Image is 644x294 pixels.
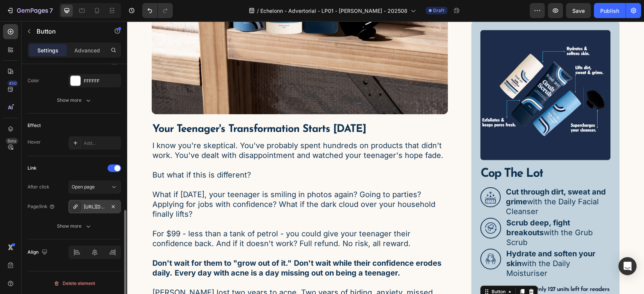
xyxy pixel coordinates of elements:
span: / [257,7,259,15]
div: Link [28,165,37,171]
div: Delete element [54,279,95,288]
img: ChatGPT_Image_Jul_28_2025_02_33_52_PM.png [355,199,372,215]
p: with the Daily Facial Cleanser [379,166,483,195]
img: ChatGPT_Image_Jul_28_2025_02_36_12_PM.png [356,169,370,183]
div: Show more [57,222,92,230]
button: Delete element [28,277,121,289]
button: Publish [594,3,626,18]
div: Button [363,267,380,274]
p: Settings [37,46,58,54]
p: Button [37,27,101,36]
div: Align [28,247,49,257]
div: 450 [7,80,18,86]
button: Open page [68,180,121,194]
div: Hover [28,139,41,145]
h3: 🔴 SELLING FAST - Only 127 units left for readers [354,264,483,273]
div: Page/link [28,203,55,210]
div: Publish [600,7,619,15]
span: Save [572,8,585,14]
img: 2_e23df378-a37b-4009-8fd2-44aca6434d7e.png [353,9,483,139]
button: 7 [3,3,56,18]
div: Effect [28,122,41,129]
div: Undo/Redo [142,3,173,18]
button: Save [566,3,591,18]
strong: Cop The Lot [353,147,416,159]
strong: Cut through dirt, sweat and grime [379,166,479,185]
button: Show more [28,219,121,233]
div: Beta [6,138,18,144]
span: Open page [72,184,95,190]
strong: Hydrate and soften your skin [379,228,468,247]
div: Add... [84,140,119,147]
p: with the Grub Scrub [379,197,483,226]
div: Show more [57,96,92,104]
p: Advanced [74,46,100,54]
p: with the Daily Moisturiser [379,228,483,257]
div: FFFFFF [84,78,119,84]
div: Color [28,77,39,84]
div: [URL][DOMAIN_NAME] [84,204,106,210]
button: Show more [28,93,121,107]
span: Draft [433,7,444,14]
p: 7 [49,6,53,15]
span: Echelonn - Advertorial - LP01 - [PERSON_NAME] - 202508 [260,7,407,15]
div: Open Intercom Messenger [618,257,636,275]
div: After click [28,184,49,190]
img: ChatGPT_Image_Jul_28_2025_02_20_34_PM.png [355,229,372,247]
iframe: Design area [127,21,644,294]
strong: Scrub deep, fight breakouts [379,197,443,216]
